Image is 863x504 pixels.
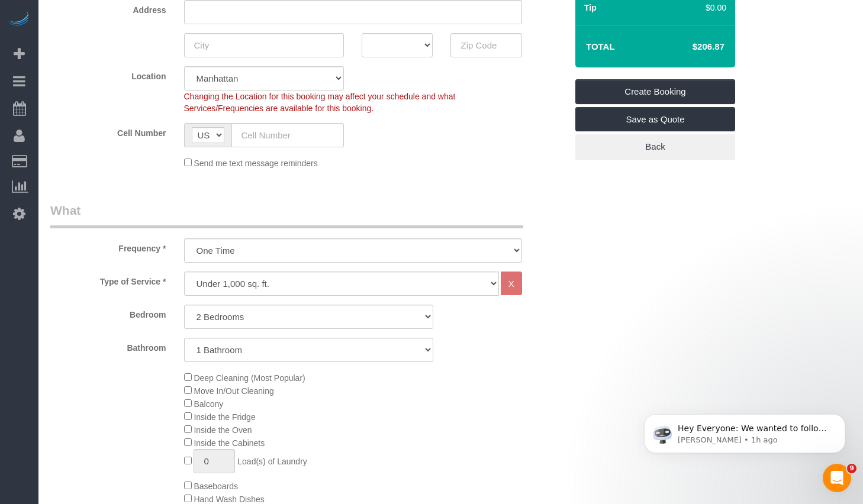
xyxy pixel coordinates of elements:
[231,123,344,147] input: Cell Number
[41,305,175,321] label: Bedroom
[41,123,175,139] label: Cell Number
[41,272,175,287] label: Type of Service *
[237,457,307,466] span: Load(s) of Laundry
[50,202,523,228] legend: What
[41,66,175,82] label: Location
[194,386,273,396] span: Move In/Out Cleaning
[41,338,175,354] label: Bathroom
[657,42,724,52] h4: $206.87
[194,482,238,491] span: Baseboards
[51,34,202,161] span: Hey Everyone: We wanted to follow up and let you know we have been closely monitoring the account...
[194,159,317,168] span: Send me text message reminders
[823,464,851,492] iframe: Intercom live chat
[194,373,305,383] span: Deep Cleaning (Most Popular)
[450,33,521,57] input: Zip Code
[575,79,735,104] a: Create Booking
[41,238,175,254] label: Frequency *
[575,134,735,159] a: Back
[7,12,31,28] img: Automaid Logo
[51,46,204,56] p: Message from Ellie, sent 1h ago
[184,92,456,113] span: Changing the Location for this booking may affect your schedule and what Services/Frequencies are...
[847,464,856,473] span: 9
[194,425,252,435] span: Inside the Oven
[184,33,344,57] input: City
[194,399,223,409] span: Balcony
[586,41,615,51] strong: Total
[584,2,597,14] label: Tip
[626,389,863,472] iframe: Intercom notifications message
[692,2,726,14] div: $0.00
[194,438,265,448] span: Inside the Cabinets
[194,412,255,422] span: Inside the Fridge
[575,107,735,132] a: Save as Quote
[194,495,264,504] span: Hand Wash Dishes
